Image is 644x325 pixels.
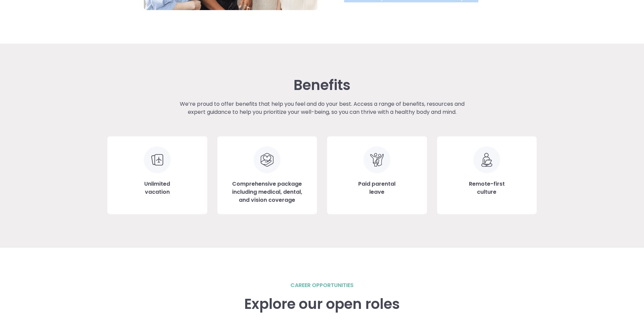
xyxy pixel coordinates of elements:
[358,180,395,196] h3: Paid parental leave
[244,296,400,312] h3: Explore our open roles
[144,180,170,196] h3: Unlimited vacation
[293,77,351,93] h3: Benefits
[473,146,500,173] img: Remote-first culture icon
[171,100,473,116] p: We’re proud to offer benefits that help you feel and do your best. Access a range of benefits, re...
[290,281,354,289] h2: career opportunities
[227,180,307,204] h3: Comprehensive package including medical, dental, and vision coverage
[363,146,390,173] img: Clip art of family of 3 embraced facing forward
[254,146,281,173] img: Clip art of hand holding a heart
[469,180,505,196] h3: Remote-first culture
[144,146,171,173] img: Unlimited vacation icon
